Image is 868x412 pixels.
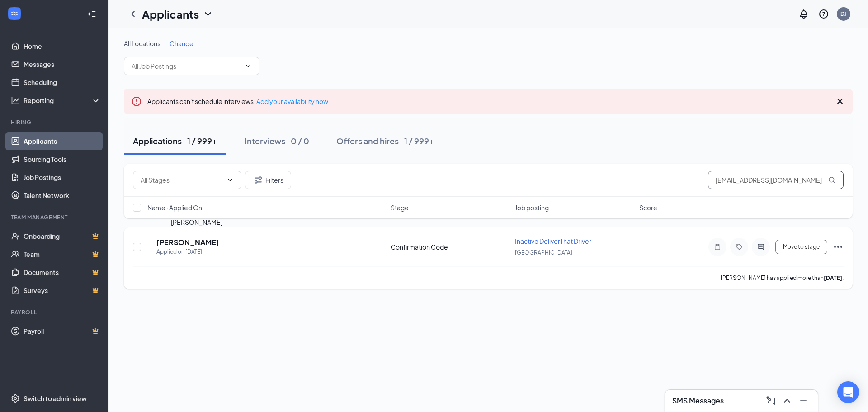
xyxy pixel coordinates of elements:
[764,393,778,408] button: ComposeMessage
[11,213,99,221] div: Team Management
[156,237,219,247] h5: [PERSON_NAME]
[170,39,193,47] span: Change
[203,9,213,19] svg: ChevronDown
[11,118,99,126] div: Hiring
[24,245,101,263] a: TeamCrown
[133,135,217,147] div: Applications · 1 / 999+
[24,322,101,340] a: PayrollCrown
[780,393,794,408] button: ChevronUp
[672,396,724,406] h3: SMS Messages
[87,9,96,19] svg: Collapse
[515,203,549,212] span: Job posting
[24,281,101,299] a: SurveysCrown
[765,395,776,406] svg: ComposeMessage
[245,135,309,147] div: Interviews · 0 / 0
[11,96,20,105] svg: Analysis
[226,176,234,184] svg: ChevronDown
[712,243,723,251] svg: Note
[755,243,766,251] svg: ActiveChat
[24,132,101,150] a: Applicants
[835,96,845,107] svg: Cross
[24,263,101,281] a: DocumentsCrown
[734,243,745,251] svg: Tag
[336,135,434,147] div: Offers and hires · 1 / 999+
[11,308,99,316] div: Payroll
[24,168,101,186] a: Job Postings
[142,6,199,22] h1: Applicants
[782,395,793,406] svg: ChevronUp
[837,381,859,403] div: Open Intercom Messenger
[24,227,101,245] a: OnboardingCrown
[828,176,835,184] svg: MagnifyingGlass
[708,171,844,189] input: Search in applications
[147,203,202,212] span: Name · Applied On
[24,186,101,204] a: Talent Network
[124,39,160,47] span: All Locations
[24,55,101,73] a: Messages
[796,393,811,408] button: Minimize
[775,240,827,254] button: Move to stage
[639,203,657,212] span: Score
[840,10,847,18] div: DJ
[721,274,844,282] p: [PERSON_NAME] has applied more than .
[798,395,809,406] svg: Minimize
[515,237,591,245] span: Inactive DeliverThat Driver
[515,249,572,256] span: [GEOGRAPHIC_DATA]
[11,394,20,403] svg: Settings
[156,247,219,256] div: Applied on [DATE]
[171,217,222,227] div: [PERSON_NAME]
[245,171,291,189] button: Filter Filters
[147,97,328,105] span: Applicants can't schedule interviews.
[131,96,142,107] svg: Error
[141,175,223,185] input: All Stages
[253,175,264,185] svg: Filter
[10,9,19,18] svg: WorkstreamLogo
[256,97,328,105] a: Add your availability now
[24,394,87,403] div: Switch to admin view
[824,275,842,281] b: [DATE]
[24,150,101,168] a: Sourcing Tools
[391,203,409,212] span: Stage
[24,73,101,91] a: Scheduling
[818,9,829,19] svg: QuestionInfo
[391,242,509,251] div: Confirmation Code
[833,242,844,252] svg: Ellipses
[798,9,809,19] svg: Notifications
[24,37,101,55] a: Home
[24,96,101,105] div: Reporting
[127,9,138,19] svg: ChevronLeft
[245,62,252,70] svg: ChevronDown
[132,61,241,71] input: All Job Postings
